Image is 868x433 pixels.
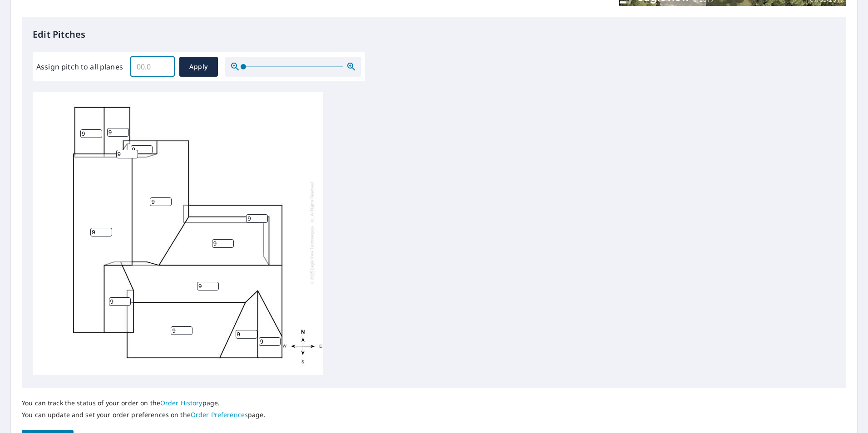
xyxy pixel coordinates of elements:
[191,410,248,419] a: Order Preferences
[187,61,211,73] span: Apply
[22,399,266,407] p: You can track the status of your order on the page.
[22,411,266,419] p: You can update and set your order preferences on the page.
[36,61,123,72] label: Assign pitch to all planes
[160,399,202,407] a: Order History
[33,28,835,41] p: Edit Pitches
[179,57,218,77] button: Apply
[130,54,175,79] input: 00.0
